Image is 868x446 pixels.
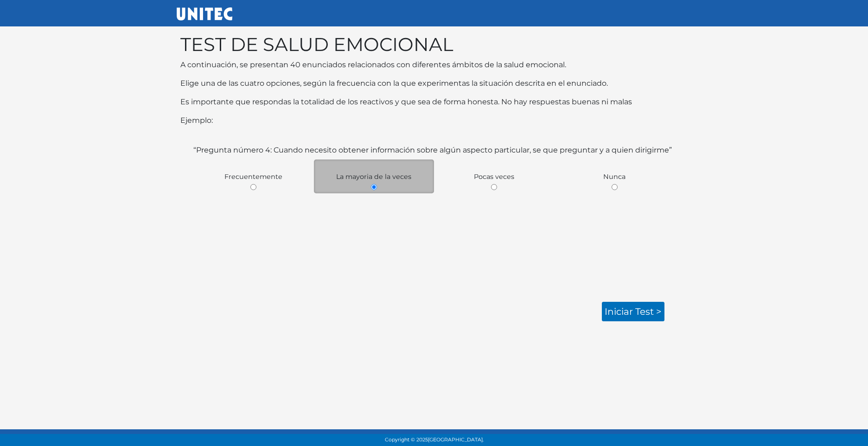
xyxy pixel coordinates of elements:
[180,78,688,89] p: Elige una de las cuatro opciones, según la frecuencia con la que experimentas la situación descri...
[180,115,688,126] p: Ejemplo:
[474,172,514,181] span: Pocas veces
[428,437,484,443] span: [GEOGRAPHIC_DATA].
[177,7,232,20] img: UNITEC
[180,59,688,70] p: A continuación, se presentan 40 enunciados relacionados con diferentes ámbitos de la salud emocio...
[603,172,625,181] span: Nunca
[180,33,688,56] h1: TEST DE SALUD EMOCIONAL
[602,302,664,321] a: Iniciar test >
[336,172,411,181] span: La mayoria de la veces
[193,145,672,156] label: “Pregunta número 4: Cuando necesito obtener información sobre algún aspecto particular, se que pr...
[180,96,688,108] p: Es importante que respondas la totalidad de los reactivos y que sea de forma honesta. No hay resp...
[224,172,282,181] span: Frecuentemente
